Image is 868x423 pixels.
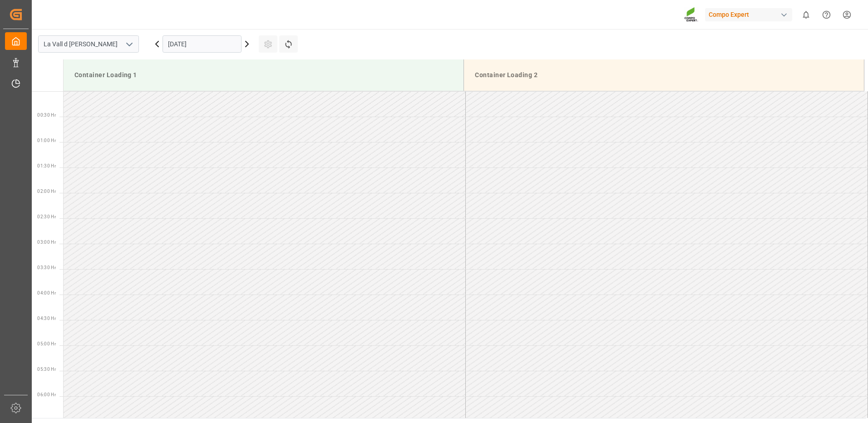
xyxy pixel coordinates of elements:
span: 06:30 Hr [37,418,56,423]
span: 00:30 Hr [37,113,56,118]
img: Screenshot%202023-09-29%20at%2010.02.21.png_1712312052.png [684,7,699,23]
span: 03:00 Hr [37,240,56,245]
span: 04:30 Hr [37,316,56,321]
input: Type to search/select [38,35,139,53]
span: 04:00 Hr [37,290,56,295]
span: 06:00 Hr [37,392,56,397]
div: Compo Expert [705,8,792,21]
input: DD.MM.YYYY [163,35,242,53]
span: 02:30 Hr [37,214,56,219]
span: 03:30 Hr [37,265,56,270]
button: Compo Expert [705,6,796,23]
span: 02:00 Hr [37,189,56,194]
div: Container Loading 1 [71,67,456,84]
span: 01:30 Hr [37,163,56,168]
span: 01:00 Hr [37,138,56,143]
button: show 0 new notifications [796,5,816,25]
span: 05:30 Hr [37,367,56,372]
button: Help Center [816,5,837,25]
span: 05:00 Hr [37,341,56,346]
div: Container Loading 2 [471,67,857,84]
button: open menu [122,37,136,51]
